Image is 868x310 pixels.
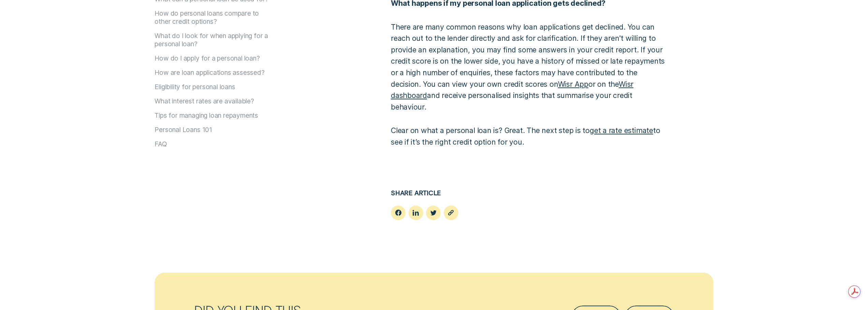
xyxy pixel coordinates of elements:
button: Personal Loans 101 [155,125,212,133]
button: Tips for managing loan repayments [155,111,258,119]
a: get a rate estimate [590,126,653,135]
p: Clear on what a personal loan is? Great. The next step is to to see if it’s the right credit opti... [391,125,666,148]
button: linkedin [409,206,423,220]
button: Eligibility for personal loans [155,82,235,91]
button: FAQ [155,140,167,148]
button: What interest rates are available? [155,97,254,105]
button: What do I look for when applying for a personal loan? [155,31,273,48]
button: twitter [426,206,441,220]
button: facebook [391,206,406,220]
a: Wisr App [558,80,588,88]
button: How do personal loans compare to other credit options? [155,9,273,25]
p: There are many common reasons why loan applications get declined. You can reach out to the lender... [391,21,666,113]
button: How are loan applications assessed? [155,68,264,76]
h5: Share article [391,189,666,205]
button: Copy URL: https://wisr.com.au/smart-guides/what-is-a-personal-loan [444,206,458,220]
button: How do I apply for a personal loan? [155,54,260,62]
